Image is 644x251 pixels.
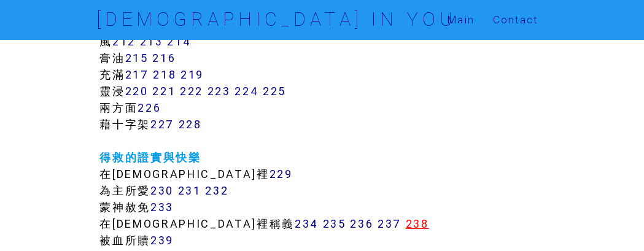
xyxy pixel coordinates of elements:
[350,217,373,231] a: 236
[153,68,176,82] a: 218
[150,117,174,131] a: 227
[178,183,201,198] a: 231
[125,51,149,65] a: 215
[180,84,203,98] a: 222
[152,51,176,65] a: 216
[167,34,191,48] a: 214
[205,183,228,198] a: 232
[99,150,201,164] a: 得救的證實與快樂
[179,117,202,131] a: 228
[295,217,319,231] a: 234
[150,200,174,214] a: 233
[125,84,149,98] a: 220
[263,84,286,98] a: 225
[138,101,161,115] a: 226
[140,34,163,48] a: 213
[150,233,174,247] a: 239
[180,68,204,82] a: 219
[592,196,635,242] iframe: Chat
[152,84,176,98] a: 221
[125,68,149,82] a: 217
[406,217,429,231] a: 238
[208,84,231,98] a: 223
[112,34,136,48] a: 212
[378,217,402,231] a: 237
[150,183,174,198] a: 230
[323,217,346,231] a: 235
[270,167,293,181] a: 229
[235,84,258,98] a: 224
